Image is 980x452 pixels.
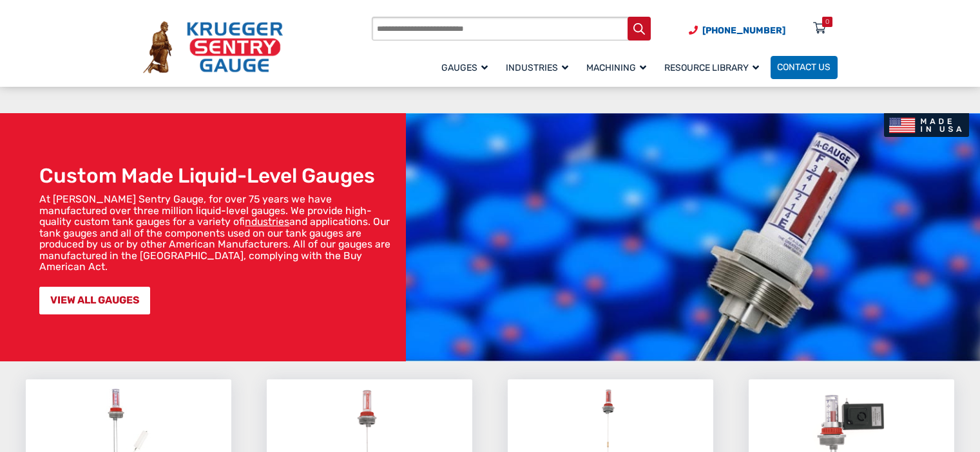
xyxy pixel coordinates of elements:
[586,62,646,73] span: Machining
[658,54,771,80] a: Resource Library
[143,21,283,73] img: Krueger Sentry Gauge
[884,113,968,137] img: Made In USA
[771,56,838,79] a: Contact Us
[406,113,980,361] img: bg_hero_bannerksentry
[245,215,289,228] a: industries
[702,25,785,36] span: [PHONE_NUMBER]
[441,62,488,73] span: Gauges
[825,17,829,27] div: 0
[435,54,499,80] a: Gauges
[39,164,400,188] h1: Custom Made Liquid-Level Gauges
[39,287,150,314] a: VIEW ALL GAUGES
[499,54,580,80] a: Industries
[39,194,400,273] p: At [PERSON_NAME] Sentry Gauge, for over 75 years we have manufactured over three million liquid-l...
[506,62,568,73] span: Industries
[777,62,831,73] span: Contact Us
[580,54,658,80] a: Machining
[689,24,785,37] a: Phone Number (920) 434-8860
[664,62,759,73] span: Resource Library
